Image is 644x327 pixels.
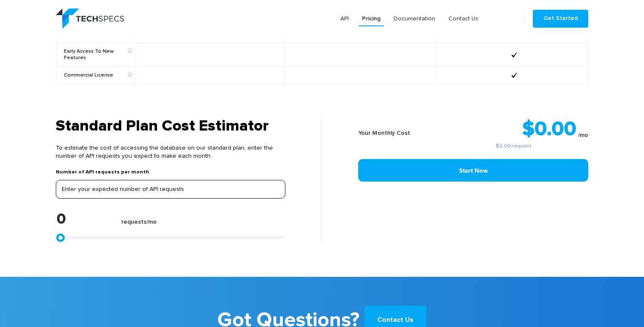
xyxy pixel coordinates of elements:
[64,72,132,79] b: Commercial License
[56,9,124,29] img: logo
[496,144,511,149] a: $0.00
[445,11,482,26] a: Contact Us
[56,117,285,136] h3: Standard Plan Cost Estimator
[439,144,588,149] small: /request
[522,119,576,139] strong: $0.00
[56,180,285,199] input: Enter your expected number of API requests
[358,130,410,136] b: Your Monthly Cost
[56,169,149,180] label: Number of API requests per month
[121,219,157,230] label: requests/mo
[56,136,285,169] p: To estimate the cost of accessing the database on our standard plan, enter the number of API requ...
[359,11,384,26] a: Pricing
[578,132,588,138] sub: /mo
[390,11,439,26] a: Documentation
[337,11,352,26] a: API
[64,48,132,61] b: Early Access To New Features
[533,10,588,28] a: Get Started
[358,159,588,182] a: Start Now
